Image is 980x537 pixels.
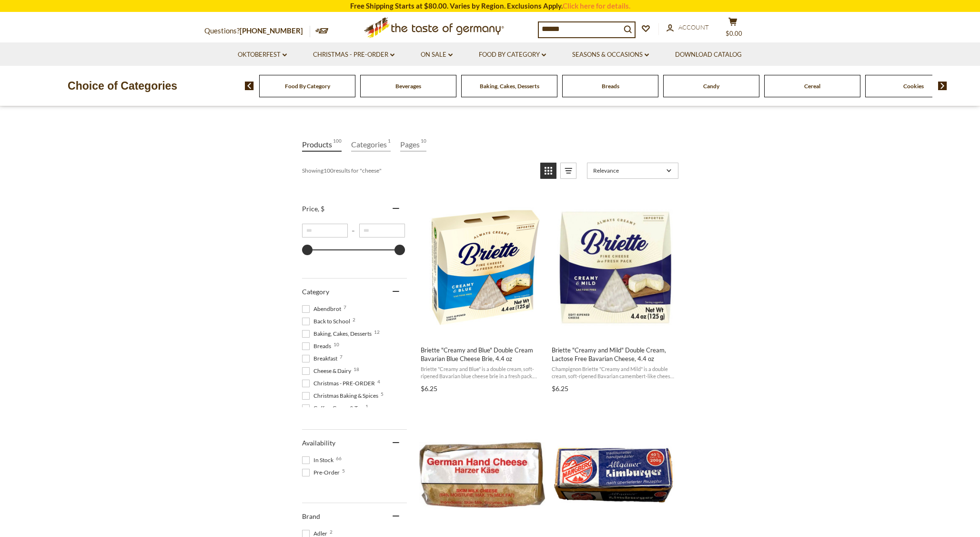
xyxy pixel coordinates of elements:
[302,379,378,388] span: Christmas - PRE-ORDER
[302,354,340,363] span: Breakfast
[381,392,384,396] span: 5
[302,330,374,338] span: Baking, Cakes, Desserts
[365,404,368,409] span: 1
[726,30,742,37] span: $0.00
[318,205,324,213] span: , $
[348,227,359,234] span: –
[302,224,348,238] input: Minimum value
[302,305,344,313] span: Abendbrot
[540,163,556,179] a: View grid mode
[719,17,748,41] button: $0.00
[302,342,334,351] span: Breads
[678,23,709,31] span: Account
[323,167,333,174] b: 100
[388,138,391,151] span: 1
[342,468,345,473] span: 5
[903,83,924,90] a: Cookies
[330,529,333,534] span: 2
[302,138,342,152] a: View Products Tab
[351,138,391,152] a: View Categories Tab
[667,22,709,33] a: Account
[552,365,675,380] span: Champignon Briette "Creamy and Mild" is a double cream, soft-ripened Bavarian camembert-like chee...
[563,1,630,10] a: Click here for details.
[302,288,329,296] span: Category
[285,83,330,90] a: Food By Category
[419,196,546,396] a: Briette
[804,83,820,90] a: Cereal
[302,205,324,213] span: Price
[421,384,437,392] span: $6.25
[703,83,719,90] a: Candy
[245,82,254,90] img: previous arrow
[550,196,677,396] a: Briette
[354,367,359,372] span: 18
[400,138,426,152] a: View Pages Tab
[421,138,426,151] span: 10
[302,468,343,477] span: Pre-Order
[333,138,342,151] span: 100
[479,50,546,60] a: Food By Category
[552,384,568,392] span: $6.25
[421,365,544,380] span: Briette "Creamy and Blue" is a double cream, soft-ripened Bavarian blue cheese brie in a fresh pa...
[675,50,742,60] a: Download Catalog
[560,163,576,179] a: View list mode
[353,317,355,322] span: 2
[333,342,339,347] span: 10
[302,392,381,400] span: Christmas Baking & Spices
[377,379,380,384] span: 4
[374,330,380,334] span: 12
[938,82,947,90] img: next arrow
[240,26,303,35] a: [PHONE_NUMBER]
[340,354,343,359] span: 7
[336,456,342,461] span: 66
[587,163,678,179] a: Sort options
[302,439,335,447] span: Availability
[421,50,453,60] a: On Sale
[302,163,533,179] div: Showing results for " "
[572,50,649,60] a: Seasons & Occasions
[593,167,663,174] span: Relevance
[344,305,346,310] span: 7
[302,367,354,375] span: Cheese & Dairy
[204,25,310,37] p: Questions?
[238,50,287,60] a: Oktoberfest
[313,50,394,60] a: Christmas - PRE-ORDER
[421,346,544,363] span: Briette "Creamy and Blue" Double Cream Bavarian Blue Cheese Brie, 4.4 oz
[302,456,336,465] span: In Stock
[552,346,675,363] span: Briette "Creamy and Mild" Double Cream, Lactose Free Bavarian Cheese, 4.4 oz
[302,404,366,413] span: Coffee, Cocoa & Tea
[302,317,353,326] span: Back to School
[602,83,619,90] a: Breads
[480,83,539,90] a: Baking, Cakes, Desserts
[395,83,421,90] a: Beverages
[302,512,320,520] span: Brand
[359,224,405,238] input: Maximum value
